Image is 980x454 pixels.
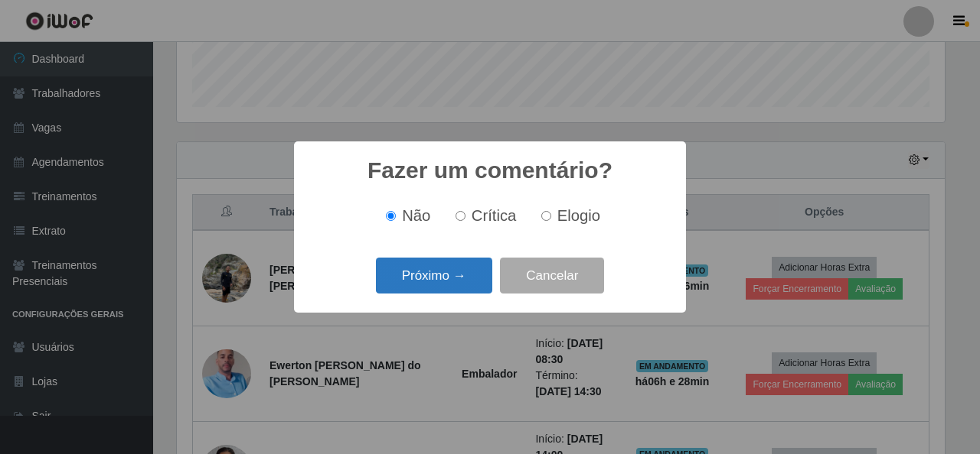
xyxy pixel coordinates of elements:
span: Elogio [557,207,600,224]
span: Não [402,207,430,224]
input: Não [386,211,396,221]
input: Crítica [456,211,465,221]
button: Próximo → [376,258,492,293]
button: Cancelar [500,258,604,293]
h2: Fazer um comentário? [367,157,612,184]
input: Elogio [541,211,551,221]
span: Crítica [472,207,517,224]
